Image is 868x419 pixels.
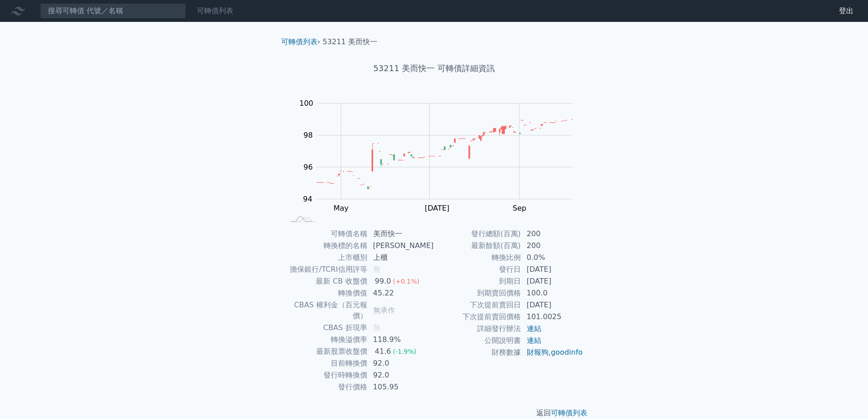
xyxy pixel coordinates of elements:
[521,347,584,358] td: ,
[368,252,434,264] td: 上櫃
[368,381,434,393] td: 105.95
[551,348,583,357] a: goodinfo
[434,347,521,358] td: 財務數據
[285,287,368,299] td: 轉換價值
[832,4,861,18] a: 登出
[285,299,368,322] td: CBAS 權利金（百元報價）
[434,311,521,323] td: 下次提前賣回價格
[40,3,186,19] input: 搜尋可轉債 代號／名稱
[434,335,521,347] td: 公開說明書
[521,252,584,264] td: 0.0%
[368,240,434,252] td: [PERSON_NAME]
[368,228,434,240] td: 美而快一
[368,287,434,299] td: 45.22
[285,346,368,357] td: 最新股票收盤價
[434,275,521,287] td: 到期日
[551,409,587,417] a: 可轉債列表
[521,299,584,311] td: [DATE]
[521,311,584,323] td: 101.0025
[274,62,595,75] h1: 53211 美而快一 可轉債詳細資訊
[285,322,368,334] td: CBAS 折現率
[521,264,584,275] td: [DATE]
[373,306,395,315] span: 無承作
[393,348,416,355] span: (-1.9%)
[285,264,368,275] td: 擔保銀行/TCRI信用評等
[521,275,584,287] td: [DATE]
[434,240,521,252] td: 最新餘額(百萬)
[303,195,312,203] tspan: 94
[274,408,595,419] p: 返回
[527,324,541,333] a: 連結
[373,323,380,332] span: 無
[434,299,521,311] td: 下次提前賣回日
[393,278,419,285] span: (+0.1%)
[281,37,318,46] a: 可轉債列表
[434,323,521,335] td: 詳細發行辦法
[373,265,380,274] span: 無
[425,204,449,212] tspan: [DATE]
[323,36,377,47] li: 53211 美而快一
[285,381,368,393] td: 發行價格
[334,204,349,212] tspan: May
[527,336,541,345] a: 連結
[303,131,313,140] tspan: 98
[285,334,368,346] td: 轉換溢價率
[434,264,521,275] td: 發行日
[285,228,368,240] td: 可轉債名稱
[521,240,584,252] td: 200
[197,6,233,15] a: 可轉債列表
[368,357,434,369] td: 92.0
[285,357,368,369] td: 目前轉換價
[513,204,526,212] tspan: Sep
[368,369,434,381] td: 92.0
[521,287,584,299] td: 100.0
[434,228,521,240] td: 發行總額(百萬)
[434,287,521,299] td: 到期賣回價格
[373,276,393,287] div: 99.0
[299,99,313,108] tspan: 100
[285,275,368,287] td: 最新 CB 收盤價
[368,334,434,346] td: 118.9%
[285,240,368,252] td: 轉換標的名稱
[373,346,393,357] div: 41.6
[281,36,320,47] li: ›
[303,163,313,171] tspan: 96
[434,252,521,264] td: 轉換比例
[285,369,368,381] td: 發行時轉換價
[521,228,584,240] td: 200
[527,348,549,357] a: 財報狗
[295,99,586,212] g: Chart
[317,119,572,189] g: Series
[285,252,368,264] td: 上市櫃別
